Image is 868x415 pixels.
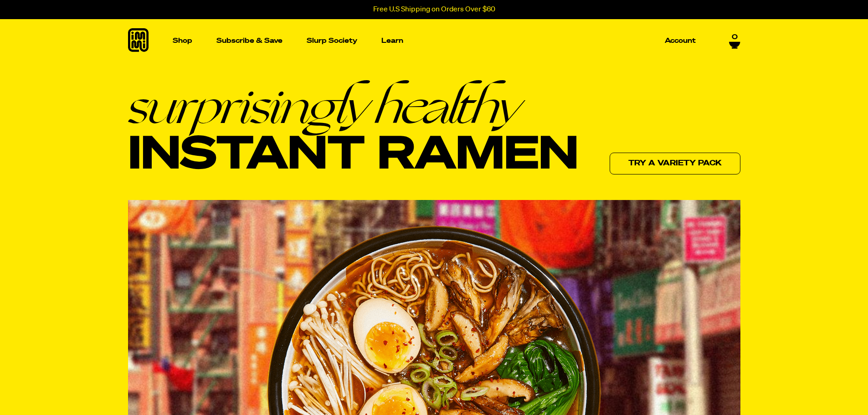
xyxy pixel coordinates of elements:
[661,34,699,48] a: Account
[303,34,361,48] a: Slurp Society
[381,37,403,44] p: Learn
[169,19,196,62] a: Shop
[610,153,740,174] a: Try a variety pack
[665,37,696,44] p: Account
[128,81,578,131] em: surprisingly healthy
[373,5,495,14] p: Free U.S Shipping on Orders Over $60
[216,37,282,44] p: Subscribe & Save
[729,31,740,46] a: 0
[307,37,357,44] p: Slurp Society
[169,19,699,62] nav: Main navigation
[732,31,738,39] span: 0
[128,81,578,181] h1: Instant Ramen
[173,37,192,44] p: Shop
[378,19,407,62] a: Learn
[213,34,286,48] a: Subscribe & Save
